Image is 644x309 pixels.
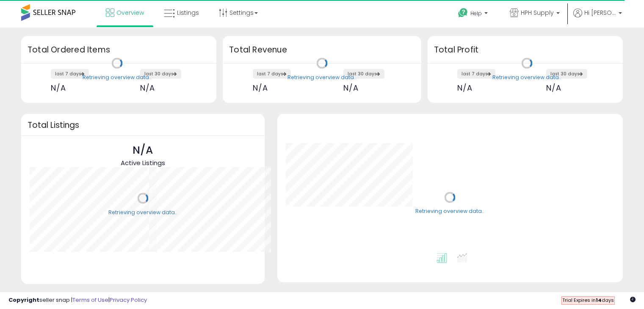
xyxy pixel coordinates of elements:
[492,74,561,81] div: Retrieving overview data..
[470,10,482,17] span: Help
[458,8,468,18] i: Get Help
[521,8,554,17] span: HPH Supply
[562,297,614,303] span: Trial Expires in days
[72,296,108,304] a: Terms of Use
[415,208,484,215] div: Retrieving overview data..
[116,8,144,17] span: Overview
[573,8,622,28] a: Hi [PERSON_NAME]
[596,297,602,303] b: 14
[177,8,199,17] span: Listings
[8,296,147,304] div: seller snap | |
[110,296,147,304] a: Privacy Policy
[287,74,357,81] div: Retrieving overview data..
[83,74,152,81] div: Retrieving overview data..
[108,209,177,216] div: Retrieving overview data..
[451,1,496,28] a: Help
[8,296,39,304] strong: Copyright
[584,8,616,17] span: Hi [PERSON_NAME]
